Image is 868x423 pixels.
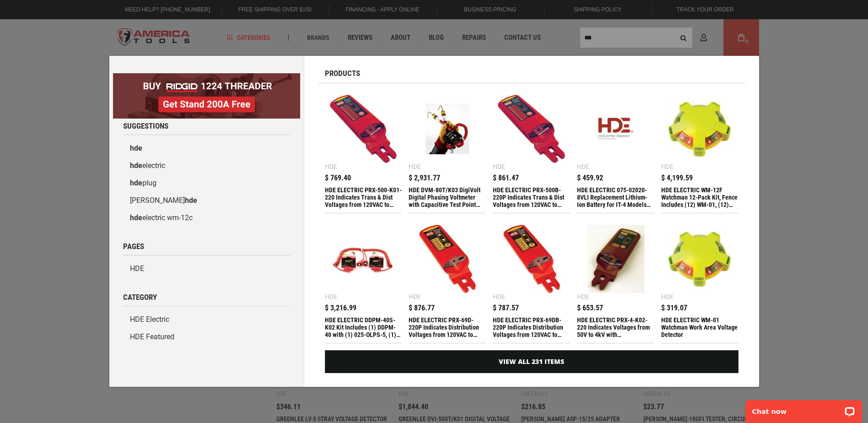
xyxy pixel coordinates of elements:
div: HDE ELECTRIC WM-12F Watchman 12-Pack Kit, Fence Includes (12) WM-01, (12) WM-FB1 and WM-BGL Bag [661,186,739,208]
div: HDE ELECTRIC PRX-500-K01-220 Indicates Trans & Dist Voltages from 120VAC to 500kV with Rechargeab... [325,186,402,208]
span: Suggestions [123,122,168,130]
div: HDE [577,293,589,300]
img: HDE ELECTRIC WM-12F Watchman 12-Pack Kit, Fence Includes (12) WM-01, (12) WM-FB1 and WM-BGL Bag [666,95,734,163]
a: HDE Featured [123,328,290,346]
span: $ 3,216.99 [325,304,356,312]
a: HDE ELECTRIC WM-01 Watchman Work Area Voltage Detector HDE $ 319.07 HDE ELECTRIC WM-01 Watchman W... [661,220,739,343]
img: HDE ELECTRIC PRX-500B-220P Indicates Trans & Dist Voltages from 120VAC to 500kV with Rechargeable... [497,95,566,163]
img: BOGO: Buy RIDGID® 1224 Threader, Get Stand 200A Free! [113,73,300,119]
img: HDE ELECTRIC WM-01 Watchman Work Area Voltage Detector [666,225,734,293]
div: HDE [325,163,337,170]
a: HDE [123,260,290,277]
a: HDE ELECTRIC PRX-500-K01-220 Indicates Trans & Dist Voltages from 120VAC to 500kV with Rechargeab... [325,90,402,213]
div: HDE [661,293,674,300]
div: HDE [661,163,674,170]
a: HDE ELECTRIC DDPM-40S-K02 Kit Includes (1) DDPM-40 with (1) 025-OLPS-5, (1) ASP-15-25, (1) PT-500... [325,220,402,343]
a: hdeplug [123,174,290,192]
img: HDE ELECTRIC 075-02020-8VLI Replacement Lithium-Ion Battery for IT-4 Models Manufactured After Ja... [582,95,650,163]
a: HDE ELECTRIC 075-02020-8VLI Replacement Lithium-Ion Battery for IT-4 Models Manufactured After Ja... [577,90,654,213]
img: HDE ELECTRIC DDPM-40S-K02 Kit Includes (1) DDPM-40 with (1) 025-OLPS-5, (1) ASP-15-25, (1) PT-500... [329,225,398,293]
img: HDE ELECTRIC PRX-4-K02-220 Indicates Voltages from 50V to 4kV with Rechargeable Battery Includes ... [582,225,650,293]
span: $ 876.77 [409,304,435,312]
div: HDE [493,163,505,170]
img: HDE ELECTRIC PRX-500-K01-220 Indicates Trans & Dist Voltages from 120VAC to 500kV with Rechargeab... [329,95,398,163]
span: $ 4,199.59 [661,174,693,182]
a: HDE DVM-80T/K03 DigiVolt Digital Phasing Voltmeter with Capacitive Test Point Mode, 50-40kV; KIT ... [409,90,486,213]
span: $ 459.92 [577,174,603,182]
span: $ 769.40 [325,174,351,182]
div: HDE ELECTRIC DDPM-40S-K02 Kit Includes (1) DDPM-40 with (1) 025-OLPS-5, (1) ASP-15-25, (1) PT-500... [325,316,402,338]
a: View All 231 Items [325,350,739,373]
iframe: LiveChat chat widget [739,394,868,423]
span: $ 787.57 [493,304,519,312]
div: HDE ELECTRIC PRX-500B-220P Indicates Trans & Dist Voltages from 120VAC to 500kV with Rechargeable... [493,186,570,208]
a: [PERSON_NAME]hde [123,192,290,209]
a: HDE ELECTRIC PRX-500B-220P Indicates Trans & Dist Voltages from 120VAC to 500kV with Rechargeable... [493,90,570,213]
a: BOGO: Buy RIDGID® 1224 Threader, Get Stand 200A Free! [113,73,300,80]
span: $ 653.57 [577,304,603,312]
b: hde [130,213,142,222]
img: HDE ELECTRIC PRX-69DB-220P Indicates Distribution Voltages from 120VAC to 69kV with Rechargeable ... [497,225,566,293]
a: HDE Electric [123,311,290,328]
div: HDE [409,293,421,300]
b: hde [130,179,142,187]
div: HDE [493,293,505,300]
a: HDE ELECTRIC PRX-69D-220P Indicates Distribution Voltages from 120VAC to 69kV with Rechargeable B... [409,220,486,343]
span: Category [123,293,157,301]
div: HDE DVM-80T/K03 DigiVolt Digital Phasing Voltmeter with Capacitive Test Point Mode, 50-40kV; KIT [409,186,486,208]
b: hde [130,161,142,170]
b: hde [130,144,142,152]
span: $ 319.07 [661,304,687,312]
a: hdeelectric wm-12c [123,209,290,227]
div: HDE ELECTRIC WM-01 Watchman Work Area Voltage Detector [661,316,739,338]
div: HDE [325,293,337,300]
div: HDE [577,163,589,170]
a: HDE ELECTRIC WM-12F Watchman 12-Pack Kit, Fence Includes (12) WM-01, (12) WM-FB1 and WM-BGL Bag H... [661,90,739,213]
span: $ 2,931.77 [409,174,440,182]
a: HDE ELECTRIC PRX-4-K02-220 Indicates Voltages from 50V to 4kV with Rechargeable Battery Includes ... [577,220,654,343]
div: HDE ELECTRIC PRX-69DB-220P Indicates Distribution Voltages from 120VAC to 69kV with Rechargeable ... [493,316,570,338]
span: Products [325,70,360,77]
a: hdeelectric [123,157,290,174]
a: HDE ELECTRIC PRX-69DB-220P Indicates Distribution Voltages from 120VAC to 69kV with Rechargeable ... [493,220,570,343]
b: hde [185,196,197,205]
a: hde [123,140,290,157]
span: Pages [123,243,144,250]
div: HDE ELECTRIC PRX-4-K02-220 Indicates Voltages from 50V to 4kV with Rechargeable Battery Includes ... [577,316,654,338]
div: HDE [409,163,421,170]
div: HDE ELECTRIC PRX-69D-220P Indicates Distribution Voltages from 120VAC to 69kV with Rechargeable B... [409,316,486,338]
span: $ 861.47 [493,174,519,182]
div: HDE ELECTRIC 075-02020-8VLI Replacement Lithium-Ion Battery for IT-4 Models Manufactured After Ja... [577,186,654,208]
img: HDE ELECTRIC PRX-69D-220P Indicates Distribution Voltages from 120VAC to 69kV with Rechargeable B... [413,225,481,293]
img: HDE DVM-80T/K03 DigiVolt Digital Phasing Voltmeter with Capacitive Test Point Mode, 50-40kV; KIT [413,95,481,163]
